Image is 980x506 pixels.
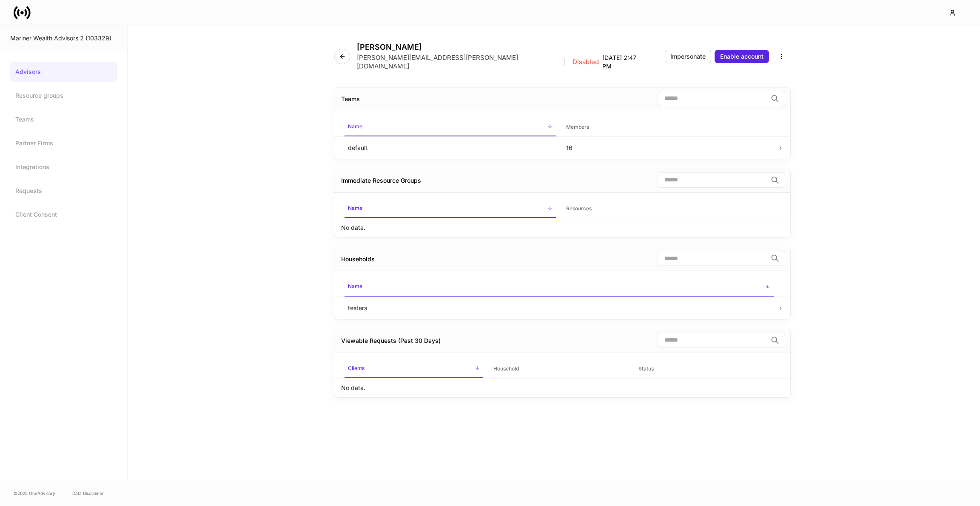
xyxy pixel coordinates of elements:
[665,50,711,63] button: Impersonate
[341,223,365,232] p: No data.
[348,204,362,212] h6: Name
[345,200,556,218] span: Name
[490,360,629,378] span: Household
[10,34,117,42] div: Mariner Wealth Advisors 2 (103329)
[564,58,566,66] p: |
[559,136,778,159] td: 16
[341,255,375,263] div: Households
[10,157,117,177] a: Integrations
[357,42,644,52] h4: [PERSON_NAME]
[341,176,421,185] div: Immediate Resource Groups
[14,490,55,497] span: © 2025 OneAdvisory
[357,54,557,71] p: [PERSON_NAME][EMAIL_ADDRESS][PERSON_NAME][DOMAIN_NAME]
[341,384,365,392] p: No data.
[10,181,117,201] a: Requests
[563,119,774,136] span: Members
[10,133,117,153] a: Partner Firms
[566,204,592,212] h6: Resources
[602,54,644,71] p: [DATE] 2:47 PM
[348,282,362,290] h6: Name
[638,365,654,373] h6: Status
[720,54,763,59] div: Enable account
[670,54,706,59] div: Impersonate
[10,85,117,106] a: Resource groups
[563,200,774,218] span: Resources
[573,58,599,66] p: Disabled
[348,122,362,130] h6: Name
[715,50,769,63] button: Enable account
[348,364,365,372] h6: Clients
[493,365,519,373] h6: Household
[345,360,483,378] span: Clients
[635,360,774,378] span: Status
[345,118,556,136] span: Name
[72,490,104,497] a: Data Disclaimer
[566,123,589,131] h6: Members
[341,95,360,103] div: Teams
[341,297,777,319] td: testers
[10,109,117,130] a: Teams
[341,136,559,159] td: default
[341,336,441,345] div: Viewable Requests (Past 30 Days)
[345,278,774,296] span: Name
[10,204,117,225] a: Client Consent
[10,62,117,82] a: Advisors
